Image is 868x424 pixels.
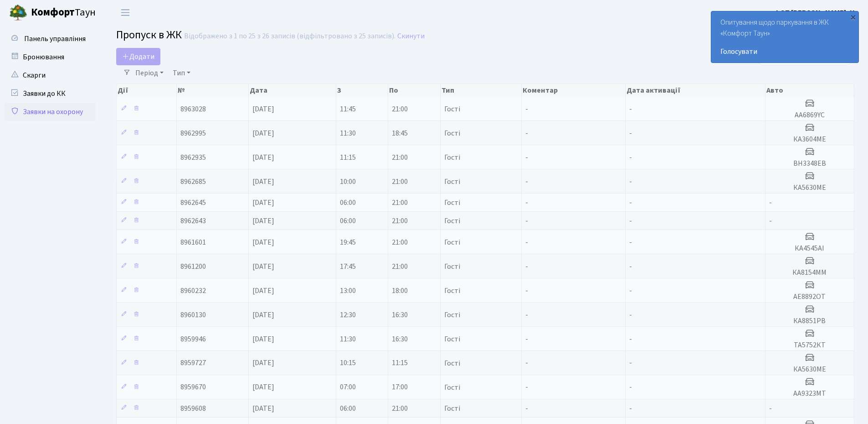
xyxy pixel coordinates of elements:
b: Комфорт [31,5,75,20]
span: 13:00 [340,286,356,296]
th: Дії [117,84,177,97]
span: 21:00 [392,104,408,114]
span: 16:30 [392,310,408,320]
span: 21:00 [392,216,408,226]
span: 8960130 [180,310,206,320]
span: [DATE] [252,358,274,368]
span: 8959946 [180,334,206,344]
span: 21:00 [392,177,408,187]
span: - [629,128,632,138]
span: 10:00 [340,177,356,187]
span: 19:45 [340,237,356,247]
span: - [525,177,528,187]
span: 8959727 [180,358,206,368]
a: Заявки до КК [5,84,96,103]
span: - [769,198,772,208]
div: × [848,12,858,21]
th: Авто [765,84,854,97]
span: - [525,198,528,208]
span: Таун [31,5,96,21]
span: Гості [444,335,460,343]
span: Панель управління [24,34,86,44]
span: Гості [444,360,460,367]
span: - [629,403,632,414]
span: - [525,334,528,344]
span: 18:00 [392,286,408,296]
b: ФОП [PERSON_NAME]. Н. [774,8,857,18]
span: [DATE] [252,262,274,272]
h5: ТА5752КТ [769,341,850,350]
span: 8961601 [180,237,206,247]
span: [DATE] [252,237,274,247]
span: - [525,128,528,138]
a: Період [132,65,167,81]
span: - [525,403,528,414]
span: 16:30 [392,334,408,344]
span: Гості [444,217,460,225]
span: - [525,286,528,296]
span: [DATE] [252,152,274,162]
span: - [769,216,772,226]
span: 8959670 [180,382,206,393]
h5: КА5630МЕ [769,183,850,192]
span: 8962643 [180,216,206,226]
span: 17:45 [340,262,356,272]
span: Гості [444,199,460,206]
span: Гості [444,405,460,412]
span: - [629,286,632,296]
span: Гості [444,311,460,319]
span: [DATE] [252,216,274,226]
a: Панель управління [5,30,96,48]
th: Дата [249,84,336,97]
h5: КА5630МЕ [769,365,850,374]
span: - [525,262,528,272]
span: - [629,334,632,344]
span: 8962935 [180,152,206,162]
span: Гості [444,178,460,185]
th: Дата активації [626,84,765,97]
span: 10:15 [340,358,356,368]
span: 21:00 [392,237,408,247]
span: Гості [444,239,460,246]
span: 11:30 [340,334,356,344]
span: 21:00 [392,152,408,162]
th: Тип [441,84,522,97]
span: Гості [444,105,460,113]
span: 17:00 [392,382,408,393]
span: - [629,152,632,162]
span: - [629,262,632,272]
span: 06:00 [340,403,356,414]
span: 8963028 [180,104,206,114]
span: [DATE] [252,310,274,320]
span: [DATE] [252,104,274,114]
span: 11:30 [340,128,356,138]
span: 8960232 [180,286,206,296]
span: [DATE] [252,198,274,208]
th: З [336,84,388,97]
span: - [629,310,632,320]
span: [DATE] [252,128,274,138]
a: Скарги [5,66,96,84]
span: - [629,177,632,187]
span: 8961200 [180,262,206,272]
span: 12:30 [340,310,356,320]
span: 07:00 [340,382,356,393]
h5: АА6869YC [769,111,850,120]
span: - [629,216,632,226]
a: ФОП [PERSON_NAME]. Н. [774,7,857,18]
th: Коментар [522,84,626,97]
a: Голосувати [720,46,849,57]
span: 8962645 [180,198,206,208]
span: - [525,152,528,162]
span: Додати [122,52,154,62]
span: 18:45 [392,128,408,138]
span: - [629,198,632,208]
span: - [525,237,528,247]
span: - [525,382,528,393]
span: - [525,358,528,368]
span: - [525,310,528,320]
div: Відображено з 1 по 25 з 26 записів (відфільтровано з 25 записів). [184,32,395,41]
span: Гості [444,287,460,294]
span: - [525,104,528,114]
span: 06:00 [340,198,356,208]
